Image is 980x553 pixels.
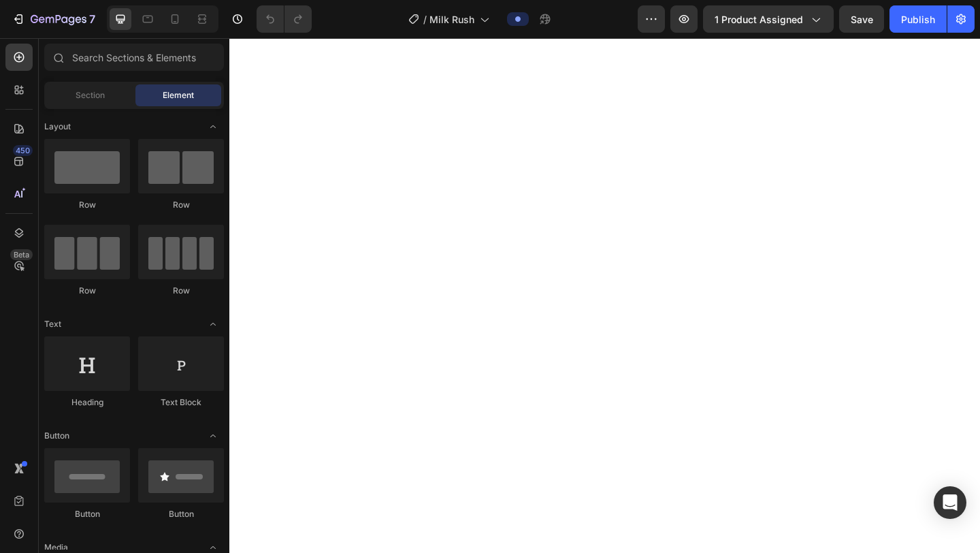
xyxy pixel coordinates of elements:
[839,5,884,33] button: Save
[138,285,224,297] div: Row
[423,12,427,27] span: /
[138,508,224,520] div: Button
[44,121,71,133] span: Layout
[934,486,966,519] div: Open Intercom Messenger
[202,425,224,447] span: Toggle open
[13,145,33,156] div: 450
[76,89,105,101] span: Section
[851,14,873,25] span: Save
[138,396,224,409] div: Text Block
[429,12,474,27] span: Milk Rush
[202,313,224,335] span: Toggle open
[44,396,130,409] div: Heading
[44,430,69,442] span: Button
[138,199,224,211] div: Row
[703,5,834,33] button: 1 product assigned
[89,11,95,27] p: 7
[257,5,312,33] div: Undo/Redo
[202,116,224,138] span: Toggle open
[44,199,130,211] div: Row
[44,318,61,330] span: Text
[10,249,33,260] div: Beta
[715,12,803,27] span: 1 product assigned
[229,38,980,553] iframe: Design area
[163,89,194,101] span: Element
[889,5,947,33] button: Publish
[44,285,130,297] div: Row
[5,5,101,33] button: 7
[901,12,935,27] div: Publish
[44,508,130,520] div: Button
[44,44,224,71] input: Search Sections & Elements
